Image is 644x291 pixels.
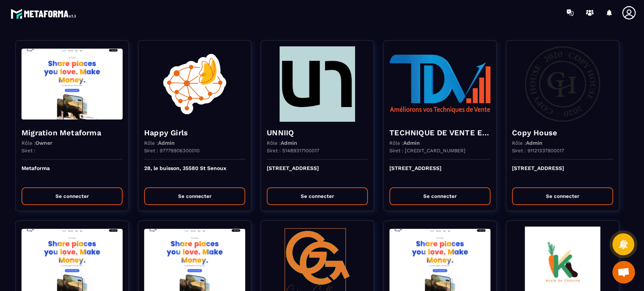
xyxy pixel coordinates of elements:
p: [STREET_ADDRESS] [267,165,368,182]
div: Ouvrir le chat [612,261,635,283]
img: funnel-background [389,46,490,122]
p: Siret : 91121337900017 [512,148,564,153]
p: Rôle : [22,140,52,146]
p: 28, le buisson, 35580 St Senoux [144,165,245,182]
span: Admin [526,140,543,146]
p: Rôle : [389,140,420,146]
h4: UNNIIQ [267,127,368,138]
h4: Happy Girls [144,127,245,138]
h4: TECHNIQUE DE VENTE EDITION [389,127,490,138]
p: Rôle : [512,140,543,146]
p: Metaforma [22,165,123,182]
img: logo [11,7,78,21]
p: Rôle : [144,140,175,146]
span: Admin [281,140,297,146]
img: funnel-background [267,46,368,122]
p: Siret : [22,148,35,153]
span: Admin [158,140,175,146]
p: [STREET_ADDRESS] [512,165,613,182]
p: Siret : [CREDIT_CARD_NUMBER] [389,148,466,153]
p: [STREET_ADDRESS] [389,165,490,182]
img: funnel-background [22,46,123,122]
button: Se connecter [512,187,613,205]
span: Admin [403,140,420,146]
h4: Copy House [512,127,613,138]
button: Se connecter [267,187,368,205]
button: Se connecter [389,187,490,205]
h4: Migration Metaforma [22,127,123,138]
span: Owner [35,140,52,146]
p: Siret : 51489317100017 [267,148,319,153]
img: funnel-background [144,46,245,122]
img: funnel-background [512,46,613,122]
button: Se connecter [144,187,245,205]
p: Rôle : [267,140,297,146]
p: Siret : 97779906300010 [144,148,200,153]
button: Se connecter [22,187,123,205]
